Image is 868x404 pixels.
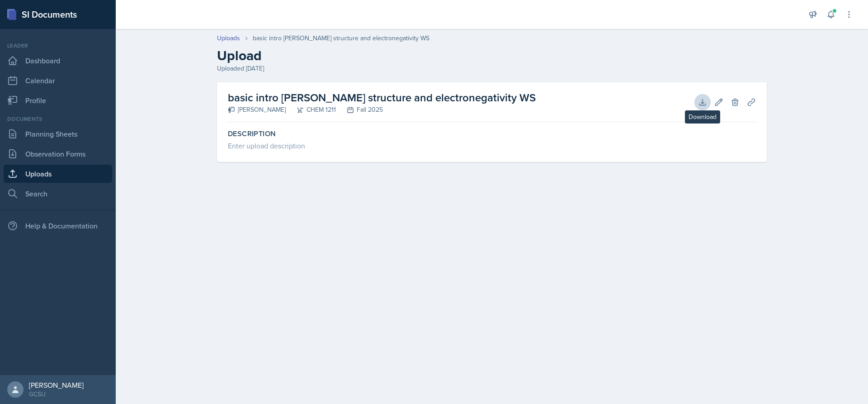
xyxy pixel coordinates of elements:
[217,33,240,43] a: Uploads
[4,145,112,163] a: Observation Forms
[217,48,767,64] h2: Upload
[4,42,112,50] div: Leader
[217,64,767,73] div: Uploaded [DATE]
[253,33,429,43] div: basic intro [PERSON_NAME] structure and electronegativity WS
[4,125,112,143] a: Planning Sheets
[228,105,286,114] div: [PERSON_NAME]
[4,52,112,70] a: Dashboard
[228,129,756,138] label: Description
[4,71,112,90] a: Calendar
[228,90,536,106] h2: basic intro [PERSON_NAME] structure and electronegativity WS
[4,91,112,109] a: Profile
[228,140,756,151] div: Enter upload description
[4,165,112,183] a: Uploads
[336,105,383,114] div: Fall 2025
[29,380,84,390] div: [PERSON_NAME]
[29,390,84,399] div: GCSU
[286,105,336,114] div: CHEM 1211
[694,94,711,110] button: Download
[4,115,112,123] div: Documents
[4,217,112,235] div: Help & Documentation
[4,185,112,203] a: Search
